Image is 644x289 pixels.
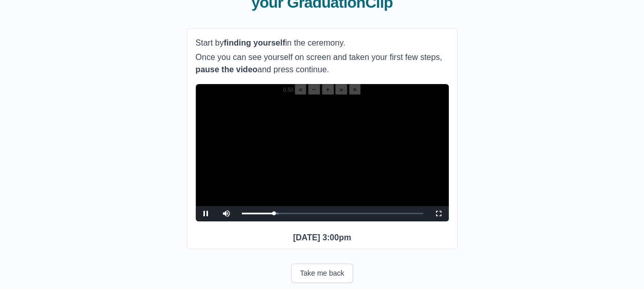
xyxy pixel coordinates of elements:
button: Pause [196,206,216,221]
div: Video Player [196,84,449,221]
b: pause the video [196,65,258,74]
button: Mute [216,206,237,221]
div: Progress Bar [242,213,423,214]
b: finding yourself [224,38,285,47]
p: Once you can see yourself on screen and taken your first few steps, and press continue. [196,51,449,76]
button: Take me back [291,263,352,283]
p: Start by in the ceremony. [196,37,449,49]
button: Fullscreen [428,206,449,221]
p: [DATE] 3:00pm [196,232,449,244]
